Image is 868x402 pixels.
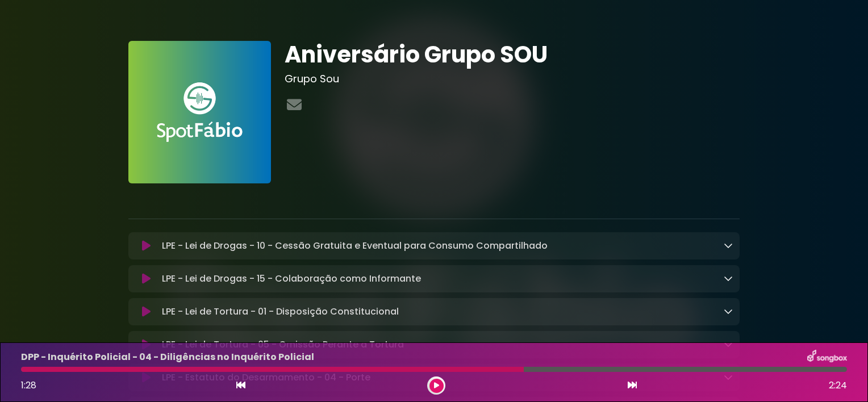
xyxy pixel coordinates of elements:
p: LPE - Lei de Drogas - 15 - Colaboração como Informante [162,272,421,286]
p: LPE - Lei de Drogas - 10 - Cessão Gratuita e Eventual para Consumo Compartilhado [162,239,548,253]
span: 2:24 [829,379,847,392]
img: songbox-logo-white.png [807,350,847,365]
p: DPP - Inquérito Policial - 04 - Diligências no Inquérito Policial [21,350,314,364]
h1: Aniversário Grupo SOU [285,41,740,68]
p: LPE - Lei de Tortura - 01 - Disposição Constitucional [162,305,399,319]
span: 1:28 [21,379,36,392]
p: LPE - Lei de Tortura - 05 - Omissão Perante a Tortura [162,338,404,351]
img: FAnVhLgaRSStWruMDZa6 [128,41,271,183]
h3: Grupo Sou [285,73,740,85]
